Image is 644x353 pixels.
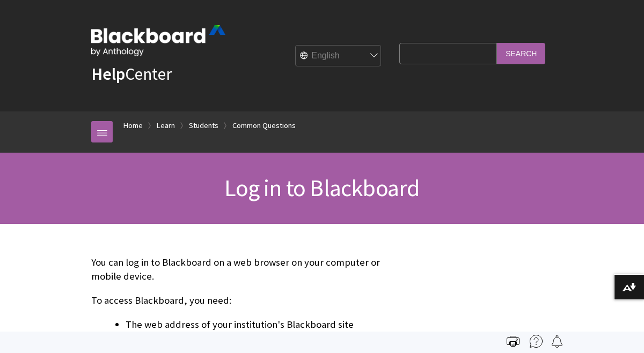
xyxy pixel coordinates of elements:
[507,335,519,348] img: Print
[91,294,394,307] p: To access Blackboard, you need:
[91,63,125,85] strong: Help
[296,46,382,67] select: Site Language Selector
[91,63,172,85] a: HelpCenter
[91,25,225,56] img: Blackboard by Anthology
[189,119,218,132] a: Students
[126,317,394,332] li: The web address of your institution's Blackboard site
[224,173,419,202] span: Log in to Blackboard
[157,119,175,132] a: Learn
[551,335,563,348] img: Follow this page
[232,119,296,132] a: Common Questions
[91,256,394,283] p: You can log in to Blackboard on a web browser on your computer or mobile device.
[123,119,143,132] a: Home
[497,43,545,64] input: Search
[530,335,543,348] img: More help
